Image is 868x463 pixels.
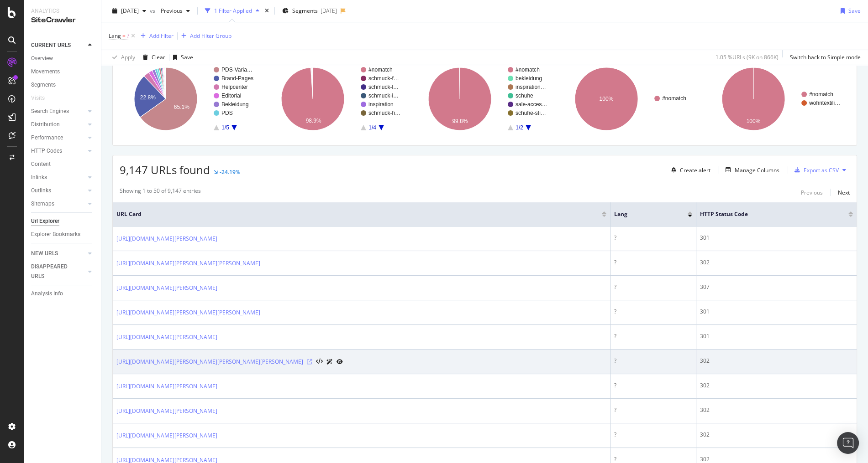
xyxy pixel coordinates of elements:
[662,95,686,102] text: #nomatch
[368,84,399,90] text: schmuck-l…
[109,4,150,18] button: [DATE]
[700,258,853,267] div: 302
[120,162,210,177] span: 9,147 URLs found
[668,163,710,177] button: Create alert
[120,187,201,198] div: Showing 1 to 50 of 9,147 entries
[174,104,189,110] text: 65.1%
[31,199,85,209] a: Sitemaps
[31,173,47,182] div: Inlinks
[169,50,193,65] button: Save
[600,96,614,102] text: 100%
[31,80,95,90] a: Segments
[614,431,692,439] div: ?
[326,357,333,366] a: AI Url Details
[715,53,779,61] div: 1.05 % URLs ( 9K on 866K )
[614,406,692,414] div: ?
[614,210,674,218] span: Lang
[31,67,60,77] div: Movements
[267,59,408,139] svg: A chart.
[31,249,85,258] a: NEW URLS
[31,289,63,298] div: Analysis Info
[190,32,231,40] div: Add Filter Group
[305,118,321,124] text: 98.9%
[31,146,85,156] a: HTTP Codes
[116,210,600,218] span: URL Card
[31,54,53,63] div: Overview
[31,120,60,129] div: Distribution
[221,67,253,73] text: PDS-Varia…
[178,31,231,41] button: Add Filter Group
[790,53,861,61] div: Switch back to Simple mode
[116,308,260,317] a: [URL][DOMAIN_NAME][PERSON_NAME][PERSON_NAME]
[516,75,542,82] text: bekleidung
[516,67,540,73] text: #nomatch
[31,230,80,239] div: Explorer Bookmarks
[614,283,692,291] div: ?
[120,59,261,139] div: A chart.
[109,50,135,65] button: Apply
[31,186,51,195] div: Outlinks
[31,67,95,77] a: Movements
[221,93,241,99] text: Editorial
[368,67,393,73] text: #nomatch
[368,110,400,116] text: schmuck-h…
[700,357,853,365] div: 302
[31,93,54,103] a: Visits
[700,234,853,242] div: 301
[516,84,546,90] text: inspiration…
[316,359,323,365] button: View HTML Source
[31,80,56,90] div: Segments
[31,289,95,298] a: Analysis Info
[838,187,850,198] button: Next
[31,199,54,209] div: Sitemaps
[700,332,853,340] div: 301
[707,59,848,139] div: A chart.
[804,166,839,174] div: Export as CSV
[31,159,51,169] div: Content
[680,166,710,174] div: Create alert
[700,431,853,439] div: 302
[700,283,853,291] div: 307
[116,382,217,391] a: [URL][DOMAIN_NAME][PERSON_NAME]
[848,7,861,15] div: Save
[221,124,229,131] text: 1/5
[31,93,45,103] div: Visits
[116,406,217,416] a: [URL][DOMAIN_NAME][PERSON_NAME]
[31,15,94,26] div: SiteCrawler
[516,93,533,99] text: schuhe
[31,262,77,281] div: DISAPPEARED URLS
[368,75,399,82] text: schmuck-f…
[31,249,58,258] div: NEW URLS
[516,101,547,108] text: sale-acces…
[137,31,174,41] button: Add Filter
[201,4,263,18] button: 1 Filter Applied
[614,357,692,365] div: ?
[747,118,761,124] text: 100%
[368,93,399,99] text: schmuck-i…
[700,381,853,390] div: 302
[786,50,861,65] button: Switch back to Simple mode
[735,166,779,174] div: Manage Columns
[31,41,85,50] a: CURRENT URLS
[116,357,303,366] a: [URL][DOMAIN_NAME][PERSON_NAME][PERSON_NAME][PERSON_NAME]
[116,333,217,342] a: [URL][DOMAIN_NAME][PERSON_NAME]
[414,59,555,139] svg: A chart.
[452,118,468,124] text: 99.8%
[614,381,692,390] div: ?
[152,53,165,61] div: Clear
[150,7,157,15] span: vs
[516,110,546,116] text: schuhe-sti…
[321,7,337,15] div: [DATE]
[837,432,859,454] div: Open Intercom Messenger
[31,54,95,63] a: Overview
[31,133,63,143] div: Performance
[791,163,839,177] button: Export as CSV
[31,216,95,226] a: Url Explorer
[31,262,85,281] a: DISAPPEARED URLS
[121,53,135,61] div: Apply
[614,234,692,242] div: ?
[122,32,126,40] span: =
[31,216,59,226] div: Url Explorer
